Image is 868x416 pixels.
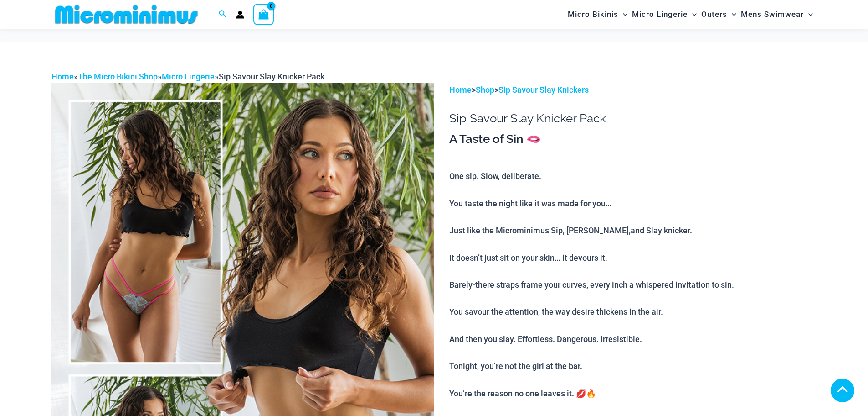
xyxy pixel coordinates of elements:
[449,132,817,147] h3: A Taste of Sin 🫦
[564,1,817,27] nav: Site Navigation
[741,3,804,26] span: Mens Swimwear
[449,83,817,97] p: > >
[162,72,215,81] a: Micro Lingerie
[688,3,697,26] span: Menu Toggle
[804,3,813,26] span: Menu Toggle
[449,111,817,126] h1: Sip Savour Slay Knicker Pack
[739,3,815,26] a: Mens SwimwearMenu ToggleMenu Toggle
[51,72,74,81] a: Home
[51,72,324,81] span: » » »
[630,3,699,26] a: Micro LingerieMenu ToggleMenu Toggle
[565,3,630,26] a: Micro BikinisMenu ToggleMenu Toggle
[253,4,274,25] a: View Shopping Cart, empty
[618,3,627,26] span: Menu Toggle
[701,3,727,26] span: Outers
[219,72,324,81] span: Sip Savour Slay Knicker Pack
[51,4,201,25] img: MM SHOP LOGO FLAT
[568,3,618,26] span: Micro Bikinis
[727,3,736,26] span: Menu Toggle
[476,85,494,95] a: Shop
[78,72,158,81] a: The Micro Bikini Shop
[449,169,817,400] p: One sip. Slow, deliberate. You taste the night like it was made for you… Just like the Microminim...
[219,9,227,20] a: Search icon link
[498,85,589,95] a: Sip Savour Slay Knickers
[632,3,688,26] span: Micro Lingerie
[449,85,472,95] a: Home
[699,3,739,26] a: OutersMenu ToggleMenu Toggle
[236,11,244,19] a: Account icon link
